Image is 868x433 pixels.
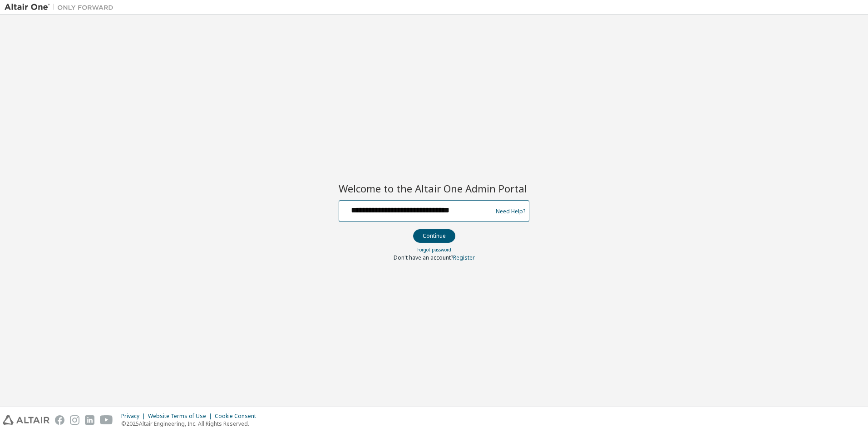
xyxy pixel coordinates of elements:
div: Cookie Consent [215,413,261,420]
img: linkedin.svg [85,415,94,425]
img: Altair One [5,3,118,12]
img: youtube.svg [100,415,113,425]
img: altair_logo.svg [3,415,49,425]
div: Website Terms of Use [148,413,215,420]
img: instagram.svg [70,415,79,425]
a: Forgot password [417,246,451,253]
a: Register [453,254,475,261]
img: facebook.svg [55,415,64,425]
h2: Welcome to the Altair One Admin Portal [339,182,529,195]
span: Don't have an account? [394,254,453,261]
button: Continue [413,229,455,243]
p: © 2025 Altair Engineering, Inc. All Rights Reserved. [121,420,261,428]
div: Privacy [121,413,148,420]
